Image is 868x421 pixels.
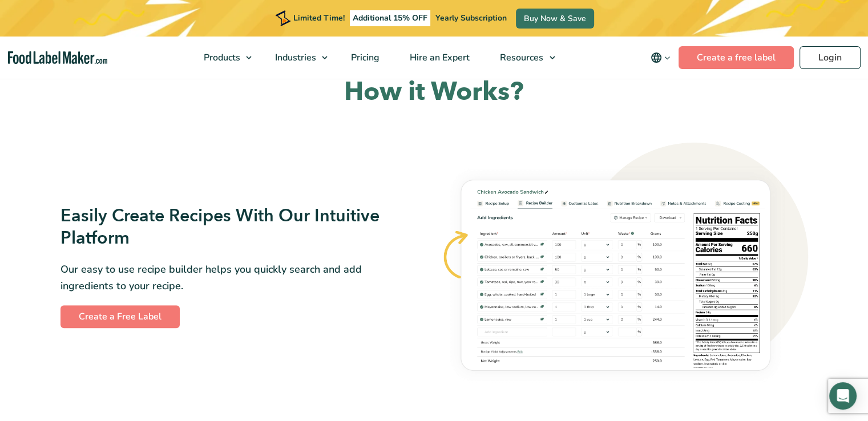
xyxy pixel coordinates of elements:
[679,46,794,69] a: Create a free label
[293,13,345,23] span: Limited Time!
[800,46,861,69] a: Login
[406,51,471,64] span: Hire an Expert
[336,37,392,79] a: Pricing
[435,13,507,23] span: Yearly Subscription
[496,51,544,64] span: Resources
[200,51,241,64] span: Products
[60,305,180,328] a: Create a Free Label
[348,51,381,64] span: Pricing
[60,75,808,109] h2: How it Works?
[350,10,430,26] span: Additional 15% OFF
[260,37,333,79] a: Industries
[60,261,391,294] p: Our easy to use recipe builder helps you quickly search and add ingredients to your recipe.
[485,37,560,79] a: Resources
[395,37,482,79] a: Hire an Expert
[189,37,257,79] a: Products
[60,205,391,250] h3: Easily Create Recipes With Our Intuitive Platform
[272,51,317,64] span: Industries
[516,9,594,29] a: Buy Now & Save
[829,382,857,410] div: Open Intercom Messenger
